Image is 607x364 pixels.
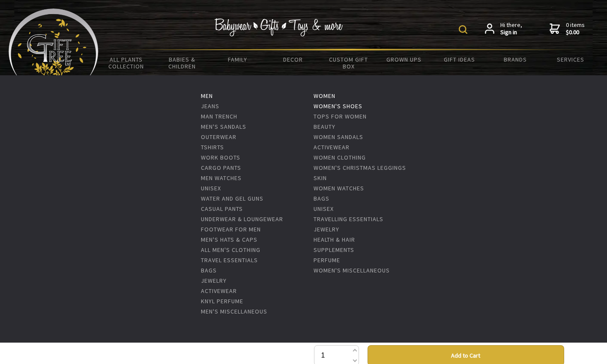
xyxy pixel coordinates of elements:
[201,297,243,305] a: Knyl Perfume
[201,133,236,141] a: Outerwear
[201,174,242,182] a: Men Watches
[459,25,467,34] img: product search
[314,215,383,223] a: Travelling Essentials
[201,246,260,254] a: All Men's Clothing
[550,21,585,36] a: 0 items$0.00
[566,21,585,36] span: 0 items
[314,133,363,141] a: Women Sandals
[314,236,355,243] a: Health & Hair
[201,143,224,151] a: Tshirts
[9,9,99,80] img: Babyware - Gifts - Toys and more...
[314,92,335,100] a: Women
[314,225,339,233] a: Jewelry
[201,256,258,264] a: Travel Essentials
[314,112,367,120] a: Tops for Women
[201,308,267,315] a: Men's Miscellaneous
[314,143,350,151] a: ActiveWear
[376,50,432,68] a: Grown Ups
[500,29,522,36] strong: Sign in
[265,50,321,68] a: Decor
[201,205,243,213] a: Casual Pants
[314,266,390,274] a: Women's Miscellaneous
[314,246,354,254] a: Supplements
[201,277,227,284] a: Jewelry
[154,50,210,75] a: Babies & Children
[201,287,237,295] a: ActiveWear
[201,123,246,130] a: Men's Sandals
[321,50,377,75] a: Custom Gift Box
[201,154,240,161] a: Work Boots
[209,50,265,68] a: Family
[314,102,362,110] a: Women's shoes
[314,123,335,130] a: Beauty
[99,50,154,75] a: All Plants Collection
[201,184,221,192] a: UniSex
[201,266,217,274] a: Bags
[314,154,366,161] a: Women Clothing
[201,92,213,100] a: Men
[201,236,257,243] a: Men's Hats & Caps
[201,112,237,120] a: Man Trench
[215,18,343,36] img: Babywear - Gifts - Toys & more
[201,215,283,223] a: Underwear & Loungewear
[201,164,241,172] a: Cargo Pants
[566,29,585,36] strong: $0.00
[314,174,327,182] a: Skin
[314,184,364,192] a: Women Watches
[314,195,329,202] a: Bags
[314,256,340,264] a: Perfume
[201,195,263,202] a: Water and Gel Guns
[432,50,487,68] a: Gift Ideas
[485,21,522,36] a: Hi there,Sign in
[500,21,522,36] span: Hi there,
[201,225,261,233] a: Footwear For Men
[201,102,219,110] a: Jeans
[487,50,543,68] a: Brands
[543,50,598,68] a: Services
[314,164,406,172] a: Women's Christmas Leggings
[314,205,334,213] a: UniSex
